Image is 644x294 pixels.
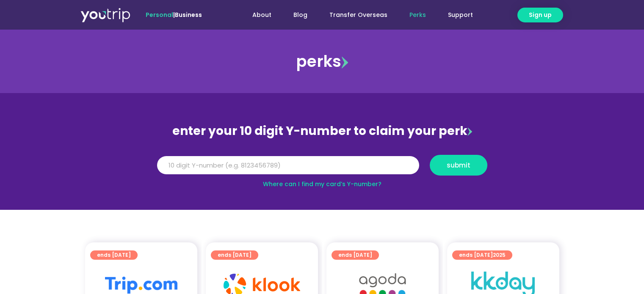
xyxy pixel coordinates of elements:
[263,180,381,188] a: Where can I find my card’s Y-number?
[90,250,138,260] a: ends [DATE]
[157,155,487,182] form: Y Number
[218,250,252,260] span: ends [DATE]
[493,251,506,258] span: 2025
[318,7,398,23] a: Transfer Overseas
[398,7,437,23] a: Perks
[282,7,318,23] a: Blog
[157,156,419,175] input: 10 digit Y-number (e.g. 8123456789)
[338,250,372,260] span: ends [DATE]
[175,11,202,19] a: Business
[146,11,173,19] span: Personal
[97,250,131,260] span: ends [DATE]
[241,7,282,23] a: About
[447,162,470,168] span: submit
[332,250,379,260] a: ends [DATE]
[211,250,258,260] a: ends [DATE]
[225,7,484,23] nav: Menu
[529,11,552,19] span: Sign up
[517,8,563,22] a: Sign up
[459,250,506,260] span: ends [DATE]
[437,7,484,23] a: Support
[146,11,202,19] span: |
[452,250,512,260] a: ends [DATE]2025
[430,155,487,176] button: submit
[153,120,492,142] div: enter your 10 digit Y-number to claim your perk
